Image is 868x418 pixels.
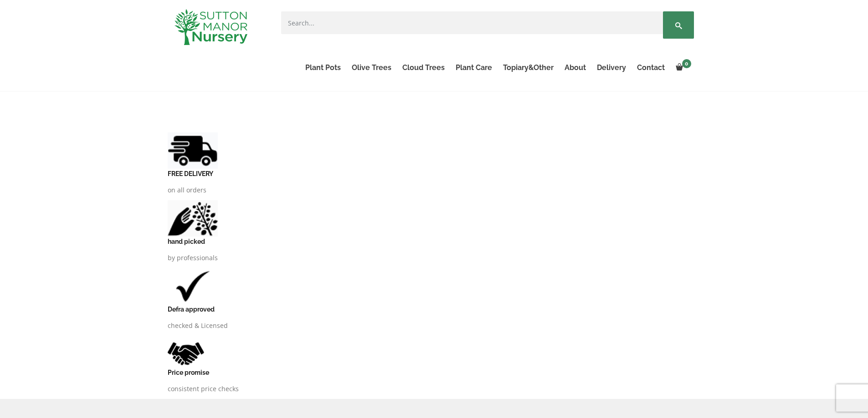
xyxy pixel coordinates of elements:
[346,61,397,74] a: Olive Trees
[168,237,701,247] h6: hand picked
[168,169,701,179] h6: FREE DELIVERY
[168,304,701,314] h6: Defra approved
[281,11,663,34] input: Search...
[168,268,218,304] img: 3.jpg
[168,383,701,394] p: consistent price checks
[591,61,632,74] a: Delivery
[168,200,218,237] img: 2.jpg
[670,61,694,74] a: 0
[450,61,498,74] a: Plant Care
[682,59,691,68] span: 0
[168,320,701,331] p: checked & Licensed
[559,61,591,74] a: About
[632,61,670,74] a: Contact
[168,336,204,368] img: 4.jpg
[300,61,346,74] a: Plant Pots
[168,132,218,169] img: 1.jpg
[397,61,450,74] a: Cloud Trees
[168,252,701,263] p: by professionals
[168,368,701,378] h6: Price promise
[175,9,247,45] img: logo
[168,185,701,196] p: on all orders
[498,61,559,74] a: Topiary&Other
